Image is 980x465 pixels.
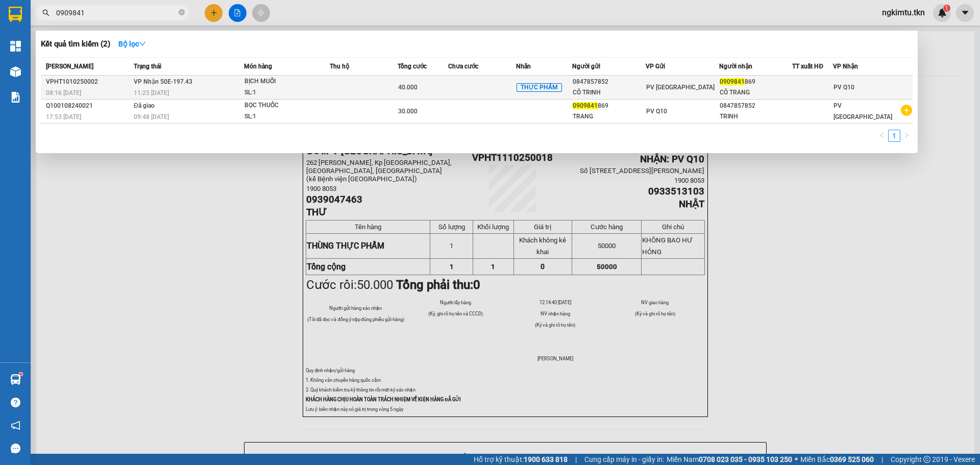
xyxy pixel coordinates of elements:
[719,63,752,70] span: Người nhận
[900,130,913,142] button: right
[10,66,21,77] img: warehouse-icon
[134,89,169,96] span: 11:25 [DATE]
[11,421,20,430] span: notification
[9,7,22,22] img: logo-vxr
[398,108,418,115] span: 30.000
[720,78,745,85] span: 0909841
[516,63,531,70] span: Nhãn
[720,111,792,122] div: TRINH
[901,105,912,116] span: plus-circle
[573,77,645,87] div: 0847857852
[646,63,665,70] span: VP Gửi
[879,132,885,138] span: left
[134,78,192,85] span: VP Nhận 50E-197.43
[244,100,321,111] div: BỌC THUỐC
[398,84,418,91] span: 40.000
[646,84,715,91] span: PV [GEOGRAPHIC_DATA]
[10,374,21,385] img: warehouse-icon
[134,102,155,109] span: Đã giao
[888,130,900,142] li: 1
[139,40,146,47] span: down
[46,63,93,70] span: [PERSON_NAME]
[834,102,892,120] span: PV [GEOGRAPHIC_DATA]
[134,113,169,120] span: 09:48 [DATE]
[573,101,645,111] div: 869
[720,77,792,87] div: 869
[573,111,645,122] div: TRANG
[720,87,792,98] div: CÔ TRANG
[646,108,667,115] span: PV Q10
[572,63,600,70] span: Người gửi
[46,101,131,111] div: Q100108240021
[330,63,349,70] span: Thu hộ
[834,84,854,91] span: PV Q10
[903,132,910,138] span: right
[900,130,913,142] li: Next Page
[179,8,185,18] span: close-circle
[517,83,562,92] span: THỰC PHẨM
[876,130,888,142] li: Previous Page
[110,36,154,52] button: Bộ lọcdown
[792,63,823,70] span: TT xuất HĐ
[42,9,50,16] span: search
[398,63,427,70] span: Tổng cước
[46,77,131,87] div: VPHT1010250002
[134,63,161,70] span: Trạng thái
[244,87,321,99] div: SL: 1
[11,444,20,453] span: message
[10,92,21,103] img: solution-icon
[244,111,321,123] div: SL: 1
[19,373,22,376] sup: 1
[573,87,645,98] div: CÔ TRINH
[244,63,272,70] span: Món hàng
[56,7,177,18] input: Tìm tên, số ĐT hoặc mã đơn
[833,63,858,70] span: VP Nhận
[118,40,146,48] strong: Bộ lọc
[889,130,900,141] a: 1
[10,41,21,52] img: dashboard-icon
[46,89,81,96] span: 08:16 [DATE]
[448,63,478,70] span: Chưa cước
[720,101,792,111] div: 0847857852
[573,102,598,109] span: 0909841
[179,9,185,15] span: close-circle
[244,76,321,87] div: BỊCH MUỐI
[46,113,81,120] span: 17:53 [DATE]
[41,39,110,50] h3: Kết quả tìm kiếm ( 2 )
[11,398,20,407] span: question-circle
[876,130,888,142] button: left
